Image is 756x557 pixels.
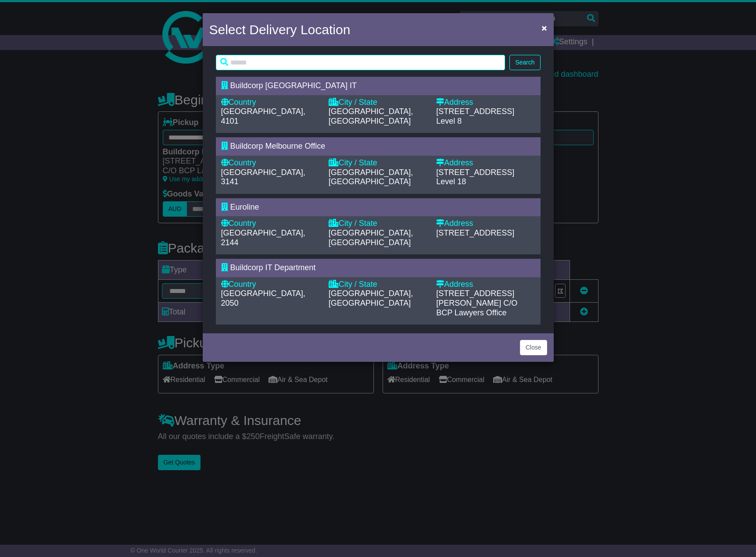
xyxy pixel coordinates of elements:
[436,107,514,116] span: [STREET_ADDRESS]
[537,19,551,37] button: Close
[436,280,535,289] div: Address
[329,168,413,186] span: [GEOGRAPHIC_DATA], [GEOGRAPHIC_DATA]
[221,107,305,125] span: [GEOGRAPHIC_DATA], 4101
[230,203,259,211] span: Euroline
[329,158,427,168] div: City / State
[230,81,357,90] span: Buildcorp [GEOGRAPHIC_DATA] IT
[230,142,326,150] span: Buildcorp Melbourne Office
[329,107,413,125] span: [GEOGRAPHIC_DATA], [GEOGRAPHIC_DATA]
[436,219,535,229] div: Address
[209,20,351,39] h4: Select Delivery Location
[221,168,305,186] span: [GEOGRAPHIC_DATA], 3141
[436,177,466,186] span: Level 18
[436,229,514,237] span: [STREET_ADDRESS]
[221,98,320,107] div: Country
[509,55,540,70] button: Search
[520,340,547,355] button: Close
[541,23,547,33] span: ×
[329,289,413,307] span: [GEOGRAPHIC_DATA], [GEOGRAPHIC_DATA]
[436,117,462,125] span: Level 8
[436,289,514,307] span: [STREET_ADDRESS][PERSON_NAME]
[221,280,320,289] div: Country
[329,98,427,107] div: City / State
[221,289,305,307] span: [GEOGRAPHIC_DATA], 2050
[436,98,535,107] div: Address
[221,158,320,168] div: Country
[436,158,535,168] div: Address
[436,168,514,177] span: [STREET_ADDRESS]
[221,229,305,247] span: [GEOGRAPHIC_DATA], 2144
[329,219,427,229] div: City / State
[230,263,316,272] span: Buildcorp IT Department
[221,219,320,229] div: Country
[436,299,517,317] span: C/O BCP Lawyers Office
[329,280,427,289] div: City / State
[329,229,413,247] span: [GEOGRAPHIC_DATA], [GEOGRAPHIC_DATA]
